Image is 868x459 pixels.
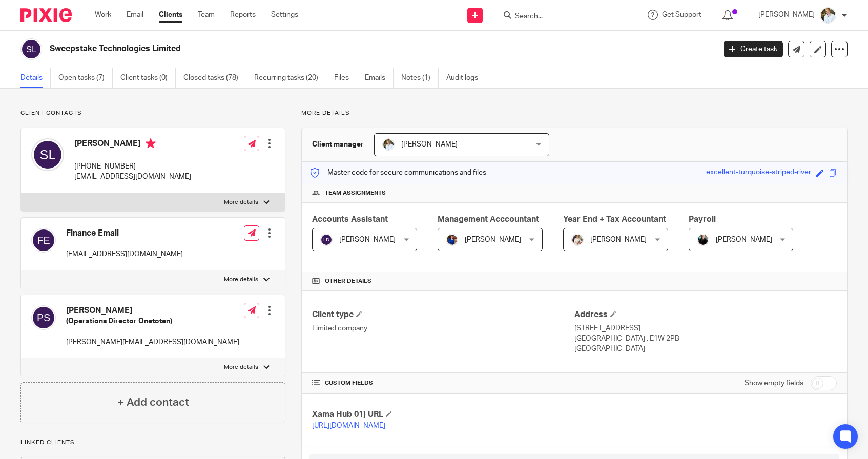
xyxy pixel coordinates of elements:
span: Management Acccountant [438,215,539,223]
a: Email [127,10,143,20]
span: Accounts Assistant [312,215,388,223]
a: Open tasks (7) [58,68,113,88]
p: More details [301,109,848,117]
a: Audit logs [446,68,486,88]
a: Recurring tasks (20) [254,68,326,88]
p: More details [224,363,258,371]
p: [GEOGRAPHIC_DATA] , E1W 2PB [574,333,837,344]
a: Notes (1) [401,68,439,88]
a: Work [95,10,111,20]
h2: Sweepstake Technologies Limited [50,44,576,54]
p: [PERSON_NAME] [758,10,815,20]
p: [PERSON_NAME][EMAIL_ADDRESS][DOMAIN_NAME] [66,337,239,347]
img: svg%3E [31,305,56,330]
span: Payroll [689,215,716,223]
h4: Xama Hub 01) URL [312,409,574,420]
h4: [PERSON_NAME] [74,138,191,151]
h4: Client type [312,309,574,320]
span: [PERSON_NAME] [339,236,396,243]
img: Nicole.jpeg [446,234,458,246]
p: [EMAIL_ADDRESS][DOMAIN_NAME] [74,172,191,182]
a: Client tasks (0) [120,68,176,88]
h3: Client manager [312,139,364,150]
a: Reports [230,10,256,20]
span: Other details [325,277,371,285]
h5: (Operations Director Onetoten) [66,316,239,326]
a: Files [334,68,357,88]
img: sarah-royle.jpg [382,138,395,151]
span: [PERSON_NAME] [590,236,647,243]
span: Year End + Tax Accountant [563,215,666,223]
label: Show empty fields [745,378,803,388]
input: Search [514,12,606,22]
i: Primary [146,138,156,149]
h4: CUSTOM FIELDS [312,379,574,387]
p: [STREET_ADDRESS] [574,323,837,333]
h4: [PERSON_NAME] [66,305,239,316]
img: Pixie [20,8,72,22]
h4: Finance Email [66,228,183,239]
p: More details [224,276,258,284]
a: Closed tasks (78) [183,68,246,88]
span: Get Support [662,11,701,18]
h4: Address [574,309,837,320]
img: svg%3E [31,138,64,171]
span: [PERSON_NAME] [401,141,458,148]
p: More details [224,198,258,206]
span: Team assignments [325,189,386,197]
img: svg%3E [320,234,333,246]
p: [PHONE_NUMBER] [74,161,191,172]
div: excellent-turquoise-striped-river [706,167,811,179]
img: svg%3E [20,38,42,60]
p: [EMAIL_ADDRESS][DOMAIN_NAME] [66,249,183,259]
p: Client contacts [20,109,285,117]
img: Kayleigh%20Henson.jpeg [571,234,584,246]
a: Team [198,10,215,20]
span: [PERSON_NAME] [465,236,521,243]
a: Emails [365,68,394,88]
p: Linked clients [20,439,285,447]
p: Limited company [312,323,574,333]
a: Clients [159,10,182,20]
a: Create task [724,41,783,57]
h4: + Add contact [117,394,189,410]
a: [URL][DOMAIN_NAME] [312,422,385,429]
a: Details [20,68,51,88]
span: [PERSON_NAME] [716,236,772,243]
p: Master code for secure communications and files [309,168,486,178]
img: svg%3E [31,228,56,253]
img: sarah-royle.jpg [820,7,836,24]
a: Settings [271,10,298,20]
p: [GEOGRAPHIC_DATA] [574,344,837,354]
img: nicky-partington.jpg [697,234,709,246]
